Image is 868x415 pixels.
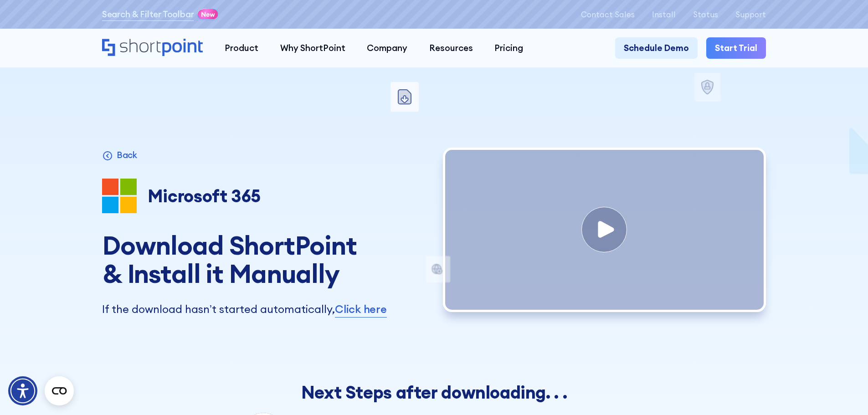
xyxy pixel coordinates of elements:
[494,41,523,55] div: Pricing
[102,8,194,21] a: Search & Filter Toolbar
[563,381,567,403] span: .
[269,37,356,59] a: Why ShortPoint
[335,301,387,318] a: Click here
[117,149,137,162] p: Back
[102,179,137,213] img: Microsoft 365 logo
[102,301,426,318] p: If the download hasn’t started automatically,
[8,376,37,405] div: Accessibility Menu
[429,41,473,55] div: Resources
[367,41,407,55] div: Company
[615,37,698,59] a: Schedule Demo
[706,37,766,59] a: Start Trial
[581,10,635,19] a: Contact Sales
[484,37,534,59] a: Pricing
[102,382,766,402] h2: Next Steps after downloading
[554,381,559,403] span: .
[214,37,269,59] a: Product
[225,41,258,55] div: Product
[102,39,203,57] a: Home
[735,10,766,19] a: Support
[102,149,137,162] a: Back
[45,376,74,405] button: Open CMP widget
[356,37,418,59] a: Company
[418,37,484,59] a: Resources
[546,381,550,403] span: .
[693,10,718,19] a: Status
[102,231,426,288] h1: Download ShortPoint & Install it Manually
[822,371,868,415] iframe: Chat Widget
[280,41,345,55] div: Why ShortPoint
[148,186,261,206] p: Microsoft 365
[652,10,676,19] a: Install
